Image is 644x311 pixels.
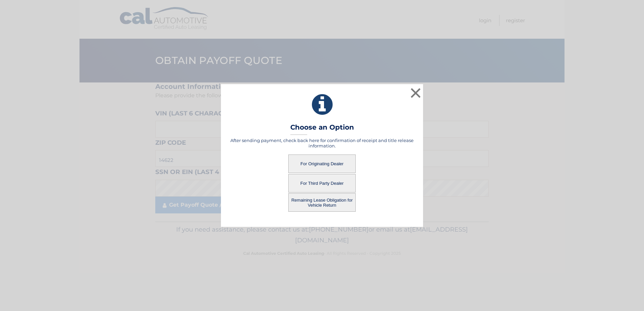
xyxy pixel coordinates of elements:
button: For Third Party Dealer [288,174,356,193]
button: For Originating Dealer [288,154,356,173]
button: Remaining Lease Obligation for Vehicle Return [288,193,356,212]
h3: Choose an Option [290,123,354,135]
h5: After sending payment, check back here for confirmation of receipt and title release information. [229,138,415,148]
button: × [409,86,422,100]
